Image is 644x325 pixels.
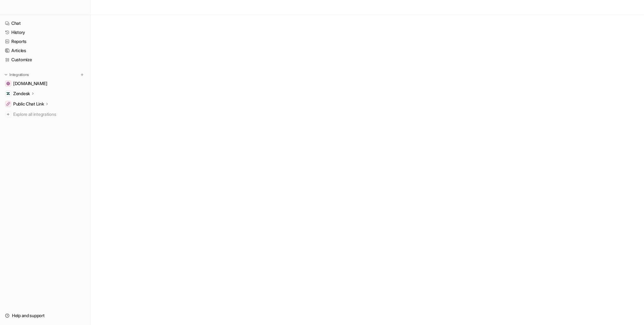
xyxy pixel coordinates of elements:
a: Help and support [3,311,88,320]
a: History [3,28,88,37]
p: Integrations [9,72,29,77]
img: explore all integrations [5,111,11,117]
a: gcore.com[DOMAIN_NAME] [3,79,88,88]
img: gcore.com [6,82,10,85]
span: [DOMAIN_NAME] [13,80,47,87]
button: Integrations [3,72,31,78]
img: Zendesk [6,92,10,95]
a: Chat [3,19,88,28]
p: Zendesk [13,90,30,97]
a: Articles [3,46,88,55]
img: expand menu [4,73,8,77]
span: Explore all integrations [13,109,85,119]
img: Public Chat Link [6,102,10,106]
a: Explore all integrations [3,110,88,119]
a: Reports [3,37,88,46]
p: Public Chat Link [13,101,44,107]
a: Customize [3,55,88,64]
img: menu_add.svg [80,73,84,77]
